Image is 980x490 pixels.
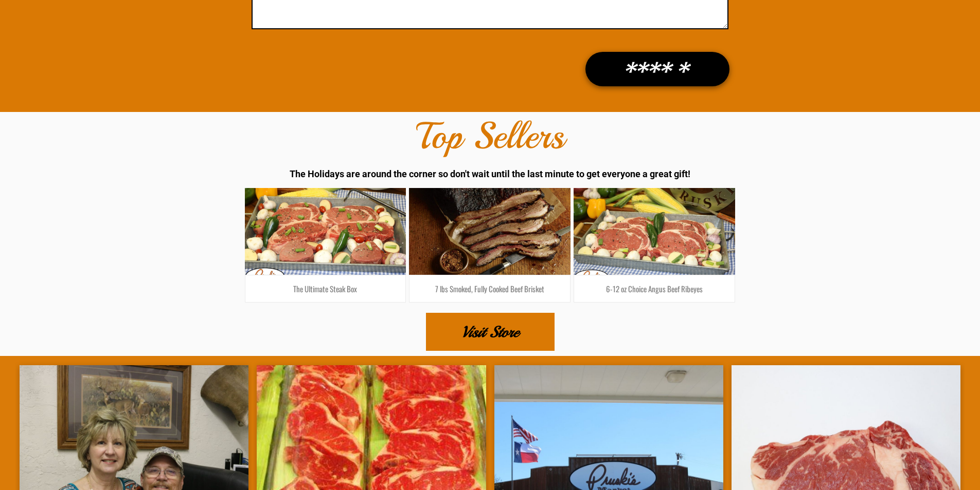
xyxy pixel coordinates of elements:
span: The Holidays are around the corner so don't wait until the last minute to get everyone a great gift! [290,168,690,179]
a: Visit Store [426,313,555,351]
font: Top Sellers [416,113,564,159]
h3: 7 lbs Smoked, Fully Cooked Beef Brisket [417,283,562,294]
span: Visit Store [461,314,519,350]
h3: 6-12 oz Choice Angus Beef Ribeyes [582,283,727,294]
h3: The Ultimate Steak Box [253,283,398,294]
